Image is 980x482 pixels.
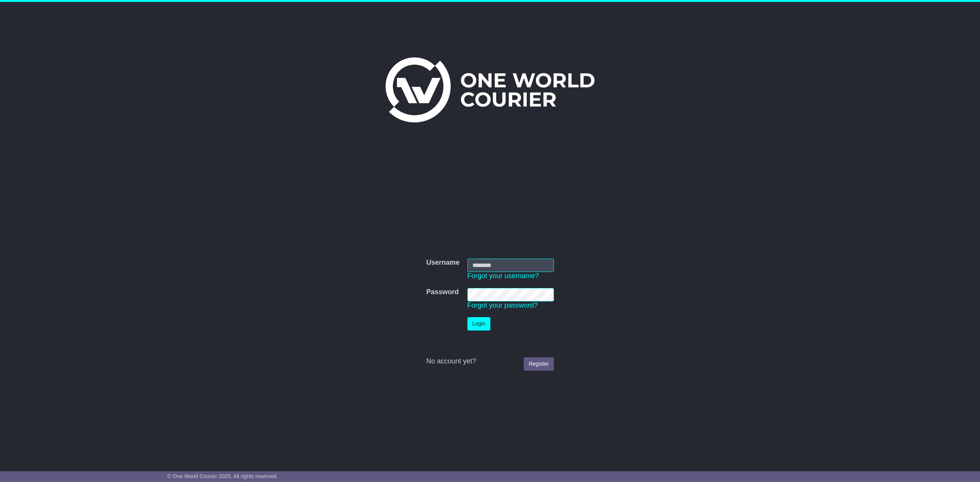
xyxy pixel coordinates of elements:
[467,301,538,309] a: Forgot your password?
[167,473,278,479] span: © One World Courier 2025. All rights reserved.
[385,57,595,122] img: One World
[524,357,554,371] a: Register
[426,259,459,267] label: Username
[426,357,554,366] div: No account yet?
[426,288,459,296] label: Password
[467,317,490,331] button: Login
[467,272,539,280] a: Forgot your username?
